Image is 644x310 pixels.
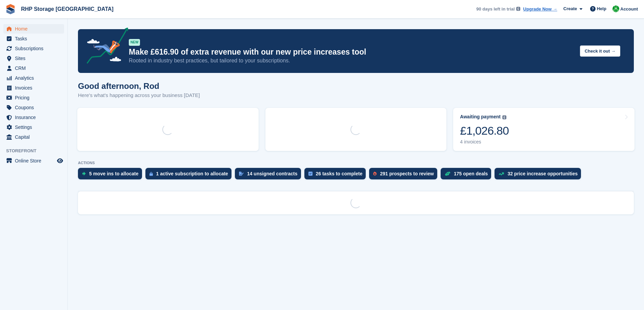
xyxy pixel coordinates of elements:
[82,172,86,176] img: move_ins_to_allocate_icon-fdf77a2bb77ea45bf5b3d319d69a93e2d87916cf1d5bf7949dd705db3b84f3ca.svg
[15,132,56,142] span: Capital
[3,54,64,63] a: menu
[145,168,235,183] a: 1 active subscription to allocate
[612,5,619,12] img: Rod
[3,132,64,142] a: menu
[308,172,313,176] img: task-75834270c22a3079a89374b754ae025e5fb1db73e45f91037f5363f120a921f8.svg
[129,47,575,57] p: Make £616.90 of extra revenue with our new price increases tool
[3,83,64,93] a: menu
[15,122,56,132] span: Settings
[476,6,515,13] span: 90 days left in trial
[15,34,56,43] span: Tasks
[15,103,56,112] span: Coupons
[78,161,634,165] p: ACTIONS
[495,168,584,183] a: 32 price increase opportunities
[441,168,495,183] a: 175 open deals
[580,45,620,57] button: Check it out →
[156,171,228,176] div: 1 active subscription to allocate
[15,44,56,53] span: Subscriptions
[149,172,153,176] img: active_subscription_to_allocate_icon-d502201f5373d7db506a760aba3b589e785aa758c864c3986d89f69b8ff3...
[3,34,64,43] a: menu
[597,5,606,12] span: Help
[380,171,434,176] div: 291 prospects to review
[56,157,64,165] a: Preview store
[460,124,509,138] div: £1,026.80
[563,5,577,12] span: Create
[15,156,56,166] span: Online Store
[15,24,56,34] span: Home
[3,24,64,34] a: menu
[523,6,557,13] a: Upgrade Now →
[18,3,116,15] a: RHP Storage [GEOGRAPHIC_DATA]
[316,171,363,176] div: 26 tasks to complete
[78,81,200,91] h1: Good afternoon, Rod
[15,73,56,83] span: Analytics
[15,113,56,122] span: Insurance
[15,93,56,102] span: Pricing
[89,171,139,176] div: 5 move ins to allocate
[369,168,441,183] a: 291 prospects to review
[499,172,504,175] img: price_increase_opportunities-93ffe204e8149a01c8c9dc8f82e8f89637d9d84a8eef4429ea346261dce0b2c0.svg
[460,114,501,120] div: Awaiting payment
[81,27,128,66] img: price-adjustments-announcement-icon-8257ccfd72463d97f412b2fc003d46551f7dbcb40ab6d574587a9cd5c0d94...
[3,63,64,73] a: menu
[460,139,509,145] div: 4 invoices
[15,83,56,93] span: Invoices
[454,171,488,176] div: 175 open deals
[304,168,369,183] a: 26 tasks to complete
[516,7,520,11] img: icon-info-grey-7440780725fd019a000dd9b08b2336e03edf1995a4989e88bcd33f0948082b44.svg
[129,57,575,64] p: Rooted in industry best practices, but tailored to your subscriptions.
[239,172,244,176] img: contract_signature_icon-13c848040528278c33f63329250d36e43548de30e8caae1d1a13099fd9432cc5.svg
[502,115,506,119] img: icon-info-grey-7440780725fd019a000dd9b08b2336e03edf1995a4989e88bcd33f0948082b44.svg
[5,4,16,14] img: stora-icon-8386f47178a22dfd0bd8f6a31ec36ba5ce8667c1dd55bd0f319d3a0aa187defe.svg
[445,171,450,176] img: deal-1b604bf984904fb50ccaf53a9ad4b4a5d6e5aea283cecdc64d6e3604feb123c2.svg
[507,171,578,176] div: 32 price increase opportunities
[3,44,64,53] a: menu
[3,73,64,83] a: menu
[6,148,67,154] span: Storefront
[3,156,64,166] a: menu
[3,113,64,122] a: menu
[3,93,64,102] a: menu
[15,54,56,63] span: Sites
[78,168,145,183] a: 5 move ins to allocate
[3,122,64,132] a: menu
[620,6,638,13] span: Account
[78,92,200,99] p: Here's what's happening across your business [DATE]
[15,63,56,73] span: CRM
[129,39,140,46] div: NEW
[373,172,377,176] img: prospect-51fa495bee0391a8d652442698ab0144808aea92771e9ea1ae160a38d050c398.svg
[3,103,64,112] a: menu
[247,171,298,176] div: 14 unsigned contracts
[453,108,635,151] a: Awaiting payment £1,026.80 4 invoices
[235,168,304,183] a: 14 unsigned contracts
